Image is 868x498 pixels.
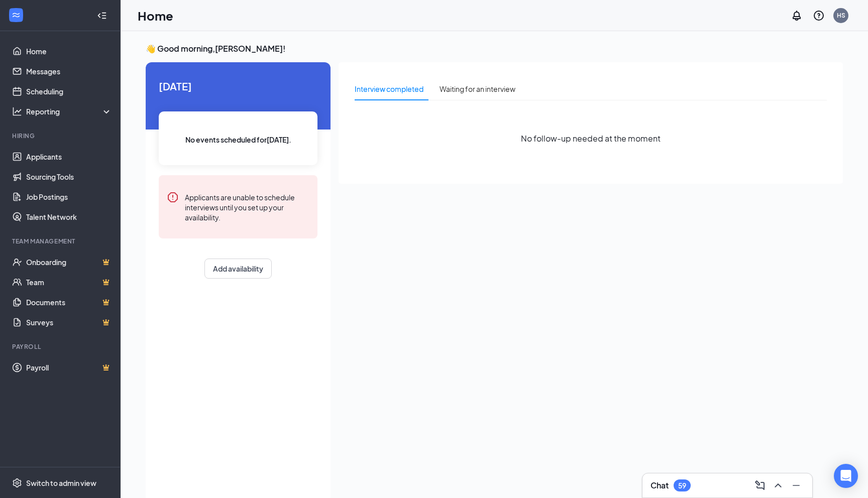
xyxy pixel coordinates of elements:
a: DocumentsCrown [26,292,112,312]
a: Job Postings [26,187,112,207]
a: Home [26,41,112,61]
div: Payroll [12,342,110,351]
svg: Error [167,191,179,203]
button: Minimize [788,477,804,493]
svg: Settings [12,478,22,488]
span: No follow-up needed at the moment [521,132,661,145]
div: Applicants are unable to schedule interviews until you set up your availability. [185,191,309,222]
div: Team Management [12,237,110,245]
button: Add availability [204,259,272,279]
div: Hiring [12,132,110,140]
div: Reporting [26,106,113,116]
button: ComposeMessage [752,477,768,493]
a: Sourcing Tools [26,167,112,187]
svg: WorkstreamLogo [11,10,21,20]
button: ChevronUp [770,477,786,493]
div: 59 [678,481,686,490]
a: Messages [26,61,112,81]
a: Talent Network [26,207,112,227]
div: Waiting for an interview [440,83,515,94]
h3: 👋 Good morning, [PERSON_NAME] ! [146,43,843,54]
svg: ComposeMessage [754,479,766,491]
span: [DATE] [159,78,317,94]
div: Switch to admin view [26,478,96,488]
a: PayrollCrown [26,357,112,378]
a: Scheduling [26,81,112,101]
h3: Chat [650,480,669,491]
svg: Collapse [97,11,107,21]
svg: QuestionInfo [813,10,825,22]
a: TeamCrown [26,272,112,292]
div: HS [837,11,845,20]
svg: Notifications [791,10,803,22]
svg: Minimize [790,479,802,491]
div: Interview completed [355,83,423,94]
svg: ChevronUp [772,479,784,491]
a: Applicants [26,147,112,167]
svg: Analysis [12,106,22,116]
a: OnboardingCrown [26,252,112,272]
span: No events scheduled for [DATE] . [185,134,291,145]
div: Open Intercom Messenger [834,464,858,488]
h1: Home [138,7,173,24]
a: SurveysCrown [26,312,112,332]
